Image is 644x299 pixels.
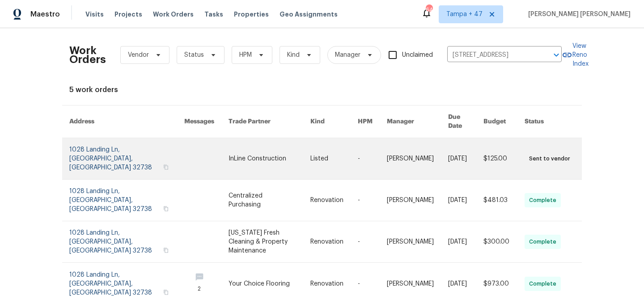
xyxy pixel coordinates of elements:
[204,11,223,17] span: Tasks
[380,180,441,221] td: [PERSON_NAME]
[380,221,441,263] td: [PERSON_NAME]
[114,10,142,19] span: Projects
[221,180,303,221] td: Centralized Purchasing
[287,51,300,59] span: Kind
[221,138,303,180] td: InLine Construction
[303,105,351,138] th: Kind
[162,163,170,171] button: Copy Address
[303,221,351,263] td: Renovation
[380,105,441,138] th: Manager
[221,221,303,263] td: [US_STATE] Fresh Cleaning & Property Maintenance
[153,10,194,19] span: Work Orders
[239,51,252,59] span: HPM
[525,10,631,19] span: [PERSON_NAME] [PERSON_NAME]
[162,288,170,296] button: Copy Address
[402,51,433,60] span: Unclaimed
[85,10,104,19] span: Visits
[446,10,483,19] span: Tampa + 47
[447,48,537,62] input: Enter in an address
[128,51,149,59] span: Vendor
[562,42,589,68] a: View Reno Index
[162,246,170,254] button: Copy Address
[62,105,177,138] th: Address
[234,10,269,19] span: Properties
[351,105,380,138] th: HPM
[476,105,517,138] th: Budget
[162,205,170,213] button: Copy Address
[550,49,563,61] button: Open
[517,105,582,138] th: Status
[351,180,380,221] td: -
[177,105,221,138] th: Messages
[69,85,575,94] div: 5 work orders
[30,10,60,19] span: Maestro
[184,51,204,59] span: Status
[441,105,476,138] th: Due Date
[351,138,380,180] td: -
[303,138,351,180] td: Listed
[69,46,106,64] h2: Work Orders
[280,10,338,19] span: Geo Assignments
[351,221,380,263] td: -
[426,5,432,14] div: 640
[221,105,303,138] th: Trade Partner
[335,51,360,59] span: Manager
[303,180,351,221] td: Renovation
[380,138,441,180] td: [PERSON_NAME]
